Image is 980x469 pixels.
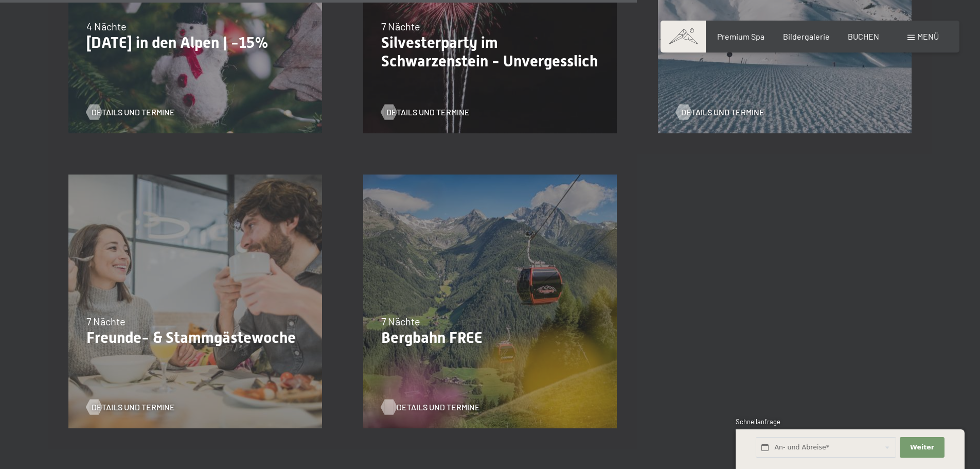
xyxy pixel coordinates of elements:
a: BUCHEN [848,31,879,41]
span: 7 Nächte [381,315,420,327]
a: Details und Termine [381,402,470,413]
a: Details und Termine [86,402,175,413]
span: 4 Nächte [86,20,127,32]
button: Weiter [900,437,944,458]
span: 7 Nächte [86,315,126,327]
a: Details und Termine [381,107,470,118]
a: Details und Termine [676,107,764,118]
span: 7 Nächte [381,20,420,32]
p: Freunde- & Stammgästewoche [86,328,304,347]
p: Bergbahn FREE [381,328,599,347]
a: Premium Spa [717,31,764,41]
span: Details und Termine [92,107,175,118]
a: Bildergalerie [783,31,830,41]
span: Menü [917,31,939,41]
span: Schnellanfrage [736,418,780,426]
span: Details und Termine [92,402,175,413]
span: Details und Termine [397,402,480,413]
a: Details und Termine [86,107,175,118]
p: [DATE] in den Alpen | -15% [86,33,304,52]
span: Details und Termine [681,107,764,118]
span: 7 Nächte [676,20,715,32]
p: Silvesterparty im Schwarzenstein - Unvergesslich [381,33,599,71]
span: Weiter [910,443,934,452]
span: Details und Termine [386,107,470,118]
